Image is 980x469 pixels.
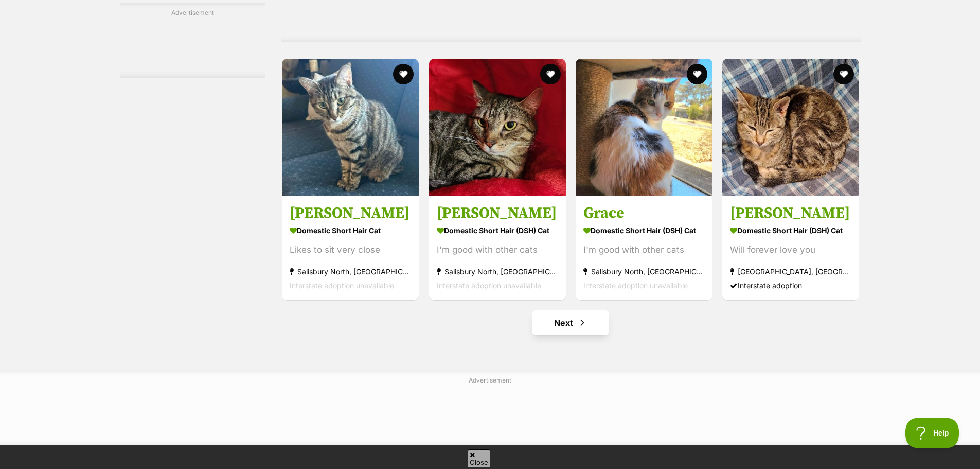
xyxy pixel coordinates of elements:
[583,281,688,290] span: Interstate adoption unavailable
[583,265,705,279] strong: Salisbury North, [GEOGRAPHIC_DATA]
[120,3,266,78] div: Advertisement
[281,310,860,335] nav: Pagination
[722,196,859,300] a: [PERSON_NAME] Domestic Short Hair (DSH) Cat Will forever love you [GEOGRAPHIC_DATA], [GEOGRAPHIC_...
[583,223,705,238] strong: Domestic Short Hair (DSH) Cat
[468,449,490,467] span: Close
[583,203,705,223] h3: Grace
[394,64,414,84] button: favourite
[437,265,558,279] strong: Salisbury North, [GEOGRAPHIC_DATA]
[730,203,851,223] h3: [PERSON_NAME]
[905,418,959,448] iframe: Help Scout Beacon - Open
[290,203,411,223] h3: [PERSON_NAME]
[540,64,561,84] button: favourite
[290,265,411,279] strong: Salisbury North, [GEOGRAPHIC_DATA]
[576,196,712,300] a: Grace Domestic Short Hair (DSH) Cat I'm good with other cats Salisbury North, [GEOGRAPHIC_DATA] I...
[437,203,558,223] h3: [PERSON_NAME]
[722,59,859,196] img: Camilla - Domestic Short Hair (DSH) Cat
[282,196,419,300] a: [PERSON_NAME] Domestic Short Hair Cat Likes to sit very close Salisbury North, [GEOGRAPHIC_DATA] ...
[290,223,411,238] strong: Domestic Short Hair Cat
[437,281,541,290] span: Interstate adoption unavailable
[532,310,609,335] a: Next page
[730,279,851,292] div: Interstate adoption
[576,59,712,196] img: Grace - Domestic Short Hair (DSH) Cat
[282,59,419,196] img: Sasha - Domestic Short Hair Cat
[687,64,707,84] button: favourite
[834,64,854,84] button: favourite
[290,243,411,257] div: Likes to sit very close
[583,243,705,257] div: I'm good with other cats
[290,281,394,290] span: Interstate adoption unavailable
[730,243,851,257] div: Will forever love you
[437,243,558,257] div: I'm good with other cats
[437,223,558,238] strong: Domestic Short Hair (DSH) Cat
[730,223,851,238] strong: Domestic Short Hair (DSH) Cat
[429,196,566,300] a: [PERSON_NAME] Domestic Short Hair (DSH) Cat I'm good with other cats Salisbury North, [GEOGRAPHIC...
[730,265,851,279] strong: [GEOGRAPHIC_DATA], [GEOGRAPHIC_DATA]
[429,59,566,196] img: Sara - Domestic Short Hair (DSH) Cat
